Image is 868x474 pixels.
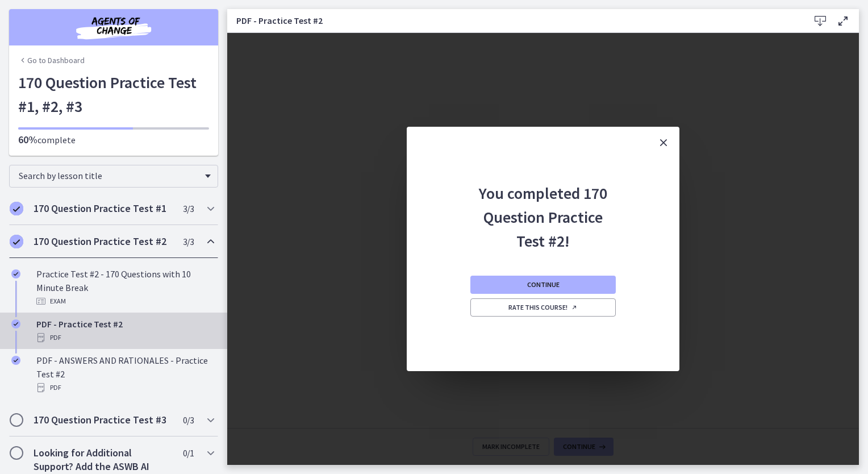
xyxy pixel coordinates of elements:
[36,267,214,308] div: Practice Test #2 - 170 Questions with 10 Minute Break
[470,298,616,317] a: Rate this course! Opens in a new window
[470,276,616,294] button: Continue
[648,127,679,159] button: Close
[18,70,209,118] h1: 170 Question Practice Test #1, #2, #3
[36,317,214,344] div: PDF - Practice Test #2
[183,413,194,427] span: 0 / 3
[34,202,172,215] h2: 170 Question Practice Test #1
[45,14,182,41] img: Agents of Change
[571,304,578,311] i: Opens in a new window
[183,446,194,460] span: 0 / 1
[36,381,214,394] div: PDF
[9,165,218,188] div: Search by lesson title
[18,133,209,147] p: complete
[18,55,85,66] a: Go to Dashboard
[11,356,20,365] i: Completed
[11,269,20,278] i: Completed
[36,331,214,344] div: PDF
[468,159,618,253] h2: You completed 170 Question Practice Test #2!
[183,202,194,215] span: 3 / 3
[527,280,560,289] span: Continue
[36,294,214,308] div: Exam
[183,235,194,248] span: 3 / 3
[36,354,214,394] div: PDF - ANSWERS AND RATIONALES - Practice Test #2
[236,14,791,27] h3: PDF - Practice Test #2
[34,235,172,248] h2: 170 Question Practice Test #2
[11,319,20,329] i: Completed
[19,170,199,181] span: Search by lesson title
[10,235,23,248] i: Completed
[508,303,578,312] span: Rate this course!
[34,413,172,427] h2: 170 Question Practice Test #3
[18,133,37,146] span: 60%
[10,202,23,215] i: Completed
